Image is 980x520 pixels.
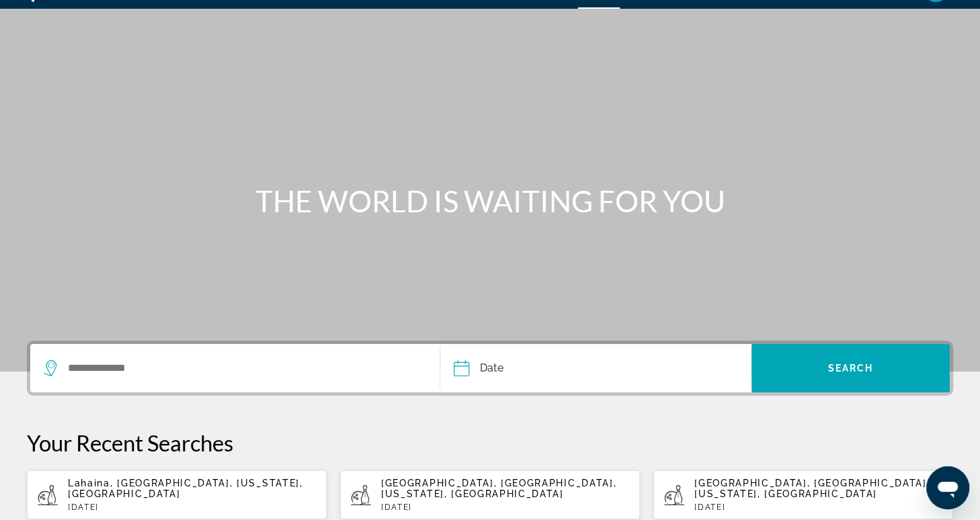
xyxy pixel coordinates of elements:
p: [DATE] [381,503,629,512]
div: Search widget [30,344,950,392]
button: [GEOGRAPHIC_DATA], [GEOGRAPHIC_DATA], [US_STATE], [GEOGRAPHIC_DATA][DATE] [340,470,640,520]
button: Date [454,344,751,392]
p: Your Recent Searches [27,429,953,456]
button: Lahaina, [GEOGRAPHIC_DATA], [US_STATE], [GEOGRAPHIC_DATA][DATE] [27,470,327,520]
iframe: Button to launch messaging window [926,466,969,509]
p: [DATE] [68,503,316,512]
span: [GEOGRAPHIC_DATA], [GEOGRAPHIC_DATA], [US_STATE], [GEOGRAPHIC_DATA] [694,478,930,499]
span: [GEOGRAPHIC_DATA], [GEOGRAPHIC_DATA], [US_STATE], [GEOGRAPHIC_DATA] [381,478,616,499]
p: [DATE] [694,503,942,512]
span: Search [828,363,874,374]
button: [GEOGRAPHIC_DATA], [GEOGRAPHIC_DATA], [US_STATE], [GEOGRAPHIC_DATA][DATE] [653,470,953,520]
h1: THE WORLD IS WAITING FOR YOU [238,183,742,218]
span: Lahaina, [GEOGRAPHIC_DATA], [US_STATE], [GEOGRAPHIC_DATA] [68,478,303,499]
button: Search [751,344,950,392]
